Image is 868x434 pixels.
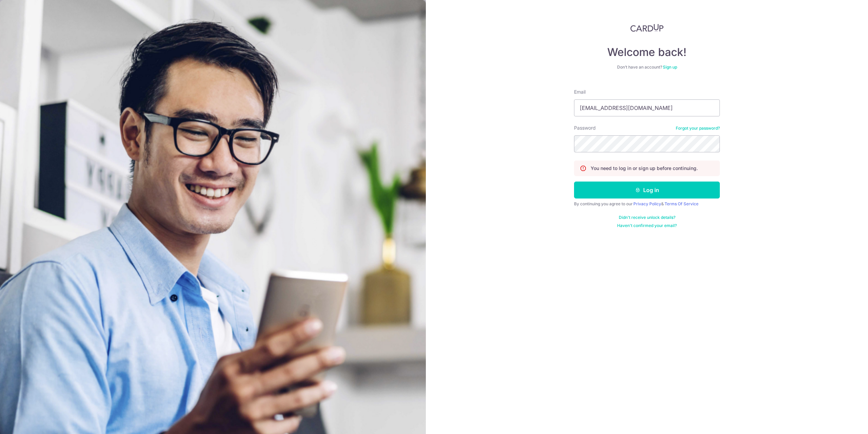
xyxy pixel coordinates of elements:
[663,64,677,70] a: Sign up
[574,45,720,59] h4: Welcome back!
[633,201,661,206] a: Privacy Policy
[574,125,596,131] label: Password
[617,223,677,228] a: Haven't confirmed your email?
[591,165,698,172] p: You need to log in or sign up before continuing.
[574,182,720,199] button: Log in
[574,99,720,116] input: Enter your Email
[574,201,720,207] div: By continuing you agree to our &
[574,64,720,70] div: Don’t have an account?
[676,126,720,131] a: Forgot your password?
[619,215,675,220] a: Didn't receive unlock details?
[665,201,698,206] a: Terms Of Service
[630,24,664,32] img: CardUp Logo
[574,89,586,95] label: Email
